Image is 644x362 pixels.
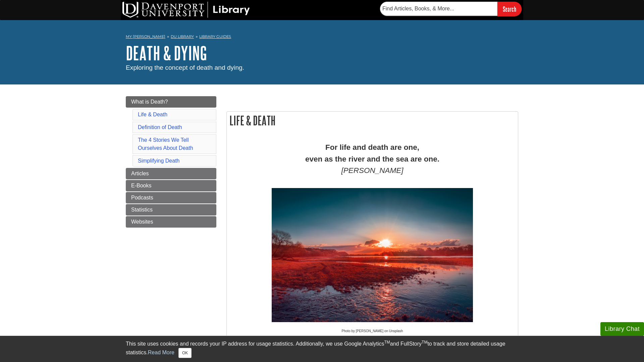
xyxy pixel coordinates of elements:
a: My [PERSON_NAME] [126,34,165,40]
span: What is Death? [131,99,168,105]
a: Statistics [126,204,216,216]
span: E-Books [131,183,151,188]
form: Searches DU Library's articles, books, and more [380,2,522,16]
h1: Death & Dying [126,43,518,63]
div: This site uses cookies and records your IP address for usage statistics. Additionally, we use Goo... [126,340,518,358]
span: Podcasts [131,195,153,200]
a: What is Death? [126,96,216,108]
span: Websites [131,219,153,225]
a: Definition of Death [138,124,182,130]
a: Websites [126,216,216,228]
input: Find Articles, Books, & More... [380,2,497,16]
button: Close [178,348,192,358]
span: Photo by [PERSON_NAME] on Unsplash [342,329,403,333]
button: Library Chat [600,322,644,336]
div: Guide Pages [126,96,216,228]
sup: TM [384,340,390,345]
a: Simplifying Death [138,158,180,164]
strong: For life and death are one, [325,143,419,152]
a: DU Library [171,34,194,39]
a: E-Books [126,180,216,191]
sup: TM [422,340,427,345]
a: Read More [148,350,174,355]
span: Articles [131,171,149,176]
img: DU Library [122,2,250,18]
span: Statistics [131,207,153,213]
a: Life & Death [138,112,167,117]
strong: even as the river and the sea are one. [305,155,439,163]
nav: breadcrumb [126,32,518,43]
a: Articles [126,168,216,179]
input: Search [497,2,522,16]
h2: Life & Death [227,112,518,129]
a: The 4 Stories We Tell Ourselves About Death [138,137,193,151]
span: Exploring the concept of death and dying. [126,64,244,71]
a: Library Guides [199,34,231,39]
em: [PERSON_NAME] [341,166,403,175]
a: Podcasts [126,192,216,203]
